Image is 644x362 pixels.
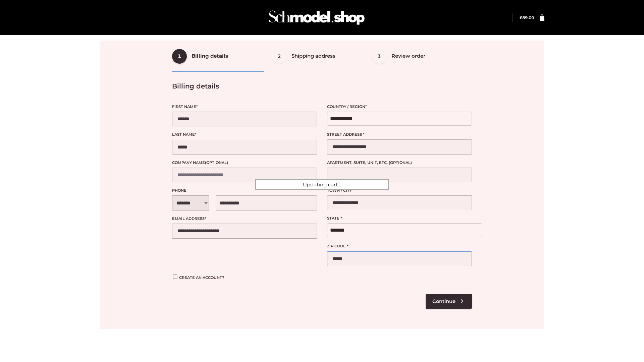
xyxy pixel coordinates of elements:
a: £89.00 [520,15,534,20]
span: £ [520,15,522,20]
div: Updating cart... [255,179,389,190]
bdi: 89.00 [520,15,534,20]
img: Schmodel Admin 964 [266,4,367,31]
